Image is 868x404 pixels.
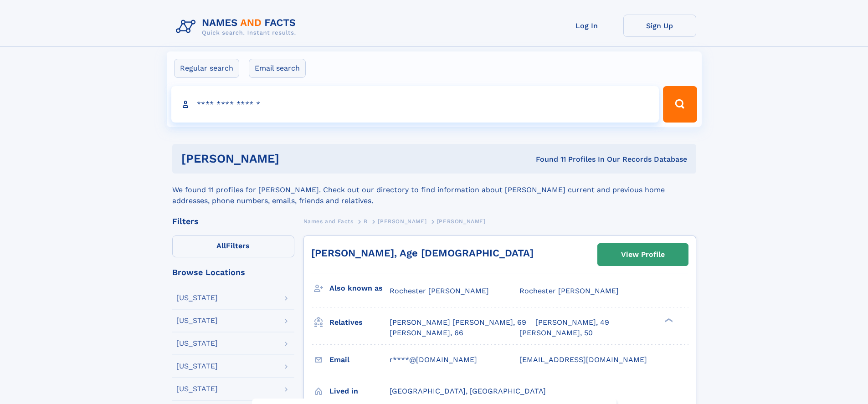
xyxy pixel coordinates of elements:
[519,286,619,295] span: Rochester [PERSON_NAME]
[172,235,294,257] label: Filters
[171,86,659,123] input: search input
[364,218,368,225] span: B
[663,86,697,123] button: Search Button
[311,247,534,259] a: [PERSON_NAME], Age [DEMOGRAPHIC_DATA]
[172,268,294,276] div: Browse Locations
[172,174,696,206] div: We found 11 profiles for [PERSON_NAME]. Check out our directory to find information about [PERSON...
[364,215,368,227] a: B
[623,15,696,37] a: Sign Up
[303,215,354,227] a: Names and Facts
[176,385,218,393] div: [US_STATE]
[378,218,426,225] span: [PERSON_NAME]
[378,215,426,227] a: [PERSON_NAME]
[181,153,408,164] h1: [PERSON_NAME]
[519,355,647,364] span: [EMAIL_ADDRESS][DOMAIN_NAME]
[329,281,390,296] h3: Also known as
[176,317,218,324] div: [US_STATE]
[390,317,526,327] a: [PERSON_NAME] [PERSON_NAME], 69
[437,218,486,225] span: [PERSON_NAME]
[174,59,239,78] label: Regular search
[216,241,226,250] span: All
[176,363,218,370] div: [US_STATE]
[329,315,390,330] h3: Relatives
[621,244,665,265] div: View Profile
[172,15,303,39] img: Logo Names and Facts
[329,384,390,399] h3: Lived in
[390,286,489,295] span: Rochester [PERSON_NAME]
[598,244,688,266] a: View Profile
[519,328,593,338] a: [PERSON_NAME], 50
[172,217,294,225] div: Filters
[176,294,218,302] div: [US_STATE]
[535,317,609,327] a: [PERSON_NAME], 49
[390,328,463,338] a: [PERSON_NAME], 66
[249,59,306,78] label: Email search
[176,340,218,347] div: [US_STATE]
[329,352,390,368] h3: Email
[407,154,687,164] div: Found 11 Profiles In Our Records Database
[550,15,623,37] a: Log In
[663,317,673,323] div: ❯
[390,387,546,395] span: [GEOGRAPHIC_DATA], [GEOGRAPHIC_DATA]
